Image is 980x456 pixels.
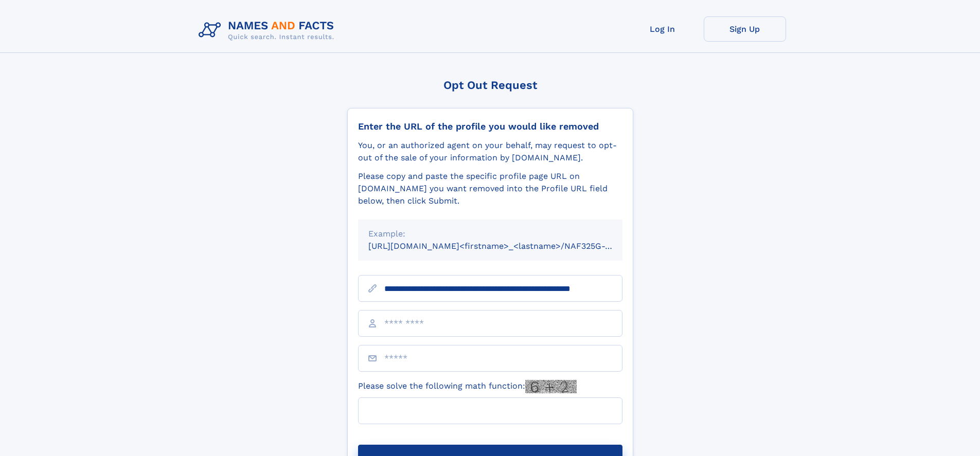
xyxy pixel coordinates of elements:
[347,79,633,92] div: Opt Out Request
[704,16,786,42] a: Sign Up
[358,170,622,207] div: Please copy and paste the specific profile page URL on [DOMAIN_NAME] you want removed into the Pr...
[621,16,704,42] a: Log In
[358,380,577,393] label: Please solve the following math function:
[368,228,612,240] div: Example:
[358,139,622,164] div: You, or an authorized agent on your behalf, may request to opt-out of the sale of your informatio...
[368,241,642,251] small: [URL][DOMAIN_NAME]<firstname>_<lastname>/NAF325G-xxxxxxxx
[194,16,343,44] img: Logo Names and Facts
[358,121,622,132] div: Enter the URL of the profile you would like removed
